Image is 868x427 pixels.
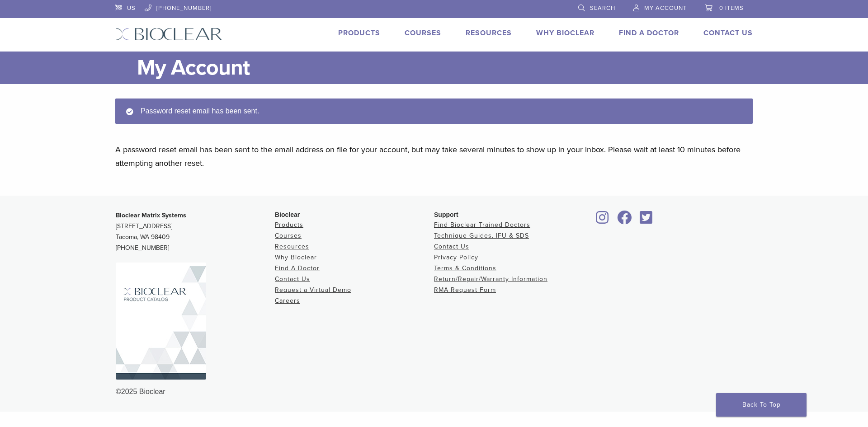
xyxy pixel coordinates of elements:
p: [STREET_ADDRESS] Tacoma, WA 98409 [PHONE_NUMBER] [116,210,275,253]
a: Find A Doctor [275,264,320,272]
a: Products [275,221,303,229]
div: ©2025 Bioclear [116,386,752,397]
a: Products [338,28,380,38]
a: Request a Virtual Demo [275,286,351,294]
a: Resources [275,243,309,250]
a: Courses [275,232,302,239]
a: Return/Repair/Warranty Information [434,275,547,283]
a: Careers [275,297,300,305]
h1: My Account [137,52,753,84]
a: Find A Doctor [619,28,679,38]
span: My Account [644,5,687,12]
a: Why Bioclear [275,253,317,261]
a: Contact Us [434,243,469,250]
a: Terms & Conditions [434,264,496,272]
span: Support [434,211,458,218]
div: Password reset email has been sent. [115,99,753,124]
a: RMA Request Form [434,286,496,294]
a: Technique Guides, IFU & SDS [434,232,529,239]
a: Bioclear [614,216,635,225]
a: Contact Us [275,275,310,283]
a: Why Bioclear [536,28,594,38]
a: Find Bioclear Trained Doctors [434,221,530,229]
a: Courses [405,28,441,38]
img: Bioclear [115,28,222,41]
span: Search [590,5,615,12]
a: Bioclear [637,216,656,225]
img: Bioclear [116,263,206,380]
strong: Bioclear Matrix Systems [116,211,186,219]
a: Bioclear [593,216,612,225]
p: A password reset email has been sent to the email address on file for your account, but may take ... [115,143,753,170]
a: Privacy Policy [434,253,478,261]
a: Back To Top [716,393,807,417]
a: Resources [466,28,512,38]
span: Bioclear [275,211,300,218]
a: Contact Us [703,28,753,38]
span: 0 items [719,5,744,12]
